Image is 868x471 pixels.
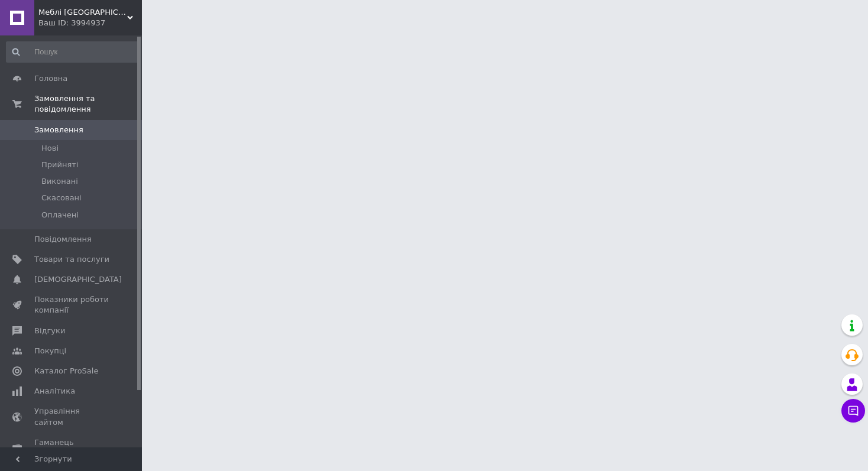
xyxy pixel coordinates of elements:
[34,366,98,376] span: Каталог ProSale
[34,274,122,285] span: [DEMOGRAPHIC_DATA]
[34,234,92,245] span: Повідомлення
[38,18,142,28] div: Ваш ID: 3994937
[34,346,66,356] span: Покупці
[41,176,78,187] span: Виконані
[41,193,82,203] span: Скасовані
[34,125,83,135] span: Замовлення
[41,143,59,154] span: Нові
[34,326,65,336] span: Відгуки
[34,386,75,397] span: Аналітика
[34,254,109,265] span: Товари та послуги
[841,399,865,423] button: Чат з покупцем
[41,210,79,220] span: Оплачені
[6,41,140,63] input: Пошук
[34,437,109,459] span: Гаманець компанії
[34,406,109,427] span: Управління сайтом
[34,294,109,316] span: Показники роботи компанії
[34,93,142,115] span: Замовлення та повідомлення
[41,160,78,170] span: Прийняті
[38,7,127,18] span: Меблі Одеса
[34,73,67,84] span: Головна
